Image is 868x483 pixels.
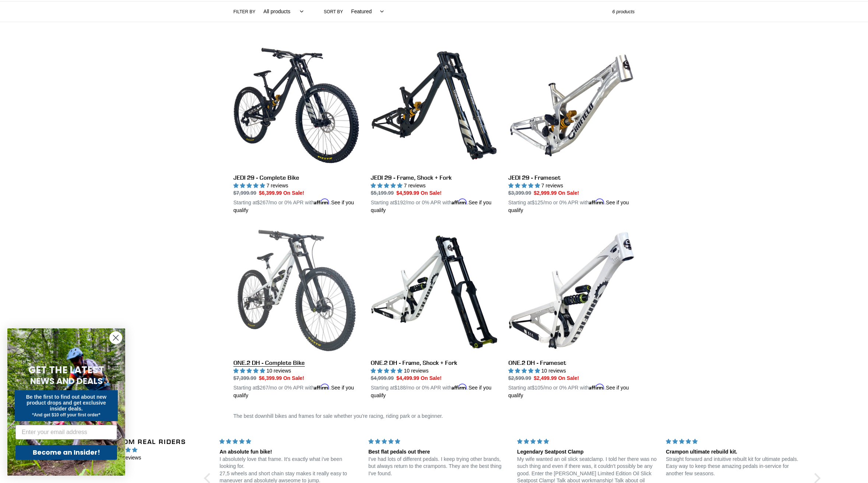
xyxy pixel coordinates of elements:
[213,412,655,420] div: The best downhill bikes and frames for sale whether you're racing, riding park or a beginner.
[15,445,117,460] button: Become an Insider!
[666,438,806,445] div: 5 stars
[517,448,657,456] div: Legendary Seatpost Clamp
[324,8,343,15] label: Sort by
[233,8,255,15] label: Filter by
[26,394,107,412] span: Be the first to find out about new product drops and get exclusive insider deals.
[368,438,508,445] div: 5 stars
[612,9,635,14] span: 6 products
[15,425,117,440] input: Enter your email address
[368,456,508,477] p: I've had lots of different pedals. I keep trying other brands, but always return to the crampons....
[666,456,806,477] p: Straight forward and intuitive rebuilt kit for ultimate pedals. Easy way to keep these amazing pe...
[219,438,359,445] div: 5 stars
[368,448,508,456] div: Best flat pedals out there
[517,438,657,445] div: 5 stars
[32,412,100,417] span: *And get $10 off your first order*
[219,448,359,456] div: An absolute fun bike!
[28,363,104,377] span: GET THE LATEST
[109,331,122,344] button: Close dialog
[666,448,806,456] div: Crampon ultimate rebuild kit.
[30,375,103,387] span: NEWS AND DEALS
